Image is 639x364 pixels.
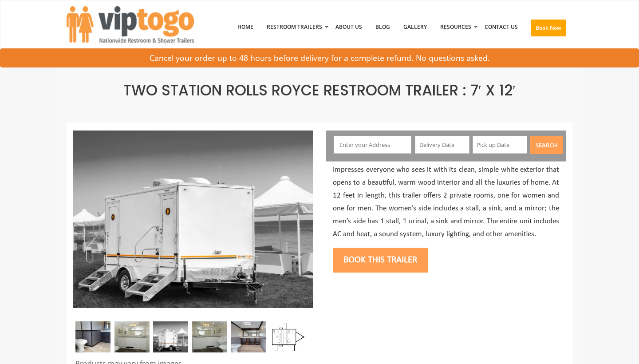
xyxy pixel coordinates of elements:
img: Gel 2 station 03 [192,321,227,352]
a: Restroom Trailers [260,4,329,50]
button: Search [530,136,563,154]
p: Impresses everyone who sees it with its clean, simple white exterior that opens to a beautiful, w... [333,164,559,241]
img: Side view of two station restroom trailer with separate doors for males and females [73,131,313,308]
span: Two Station Rolls Royce Restroom Trailer : 7′ x 12′ [123,80,516,101]
img: Gel 2 station 02 [114,321,150,352]
img: A close view of inside of a station with a stall, mirror and cabinets [75,321,110,352]
a: Gallery [397,4,434,50]
a: Book Now [525,4,572,55]
input: Delivery Date [415,136,469,154]
button: Book Now [531,20,566,36]
a: Home [231,4,260,50]
a: About Us [329,4,369,50]
a: Resources [434,4,478,50]
input: Pick up Date [473,136,527,154]
input: Enter your Address [334,136,412,154]
a: Blog [369,4,397,50]
img: VIPTOGO [67,6,194,43]
img: A mini restroom trailer with two separate stations and separate doors for males and females [153,321,188,352]
img: A close view of inside of a station with a stall, mirror and cabinets [231,321,266,352]
img: Floor Plan of 2 station restroom with sink and toilet [269,321,304,352]
a: Contact Us [478,4,525,50]
button: Book this trailer [333,248,428,273]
